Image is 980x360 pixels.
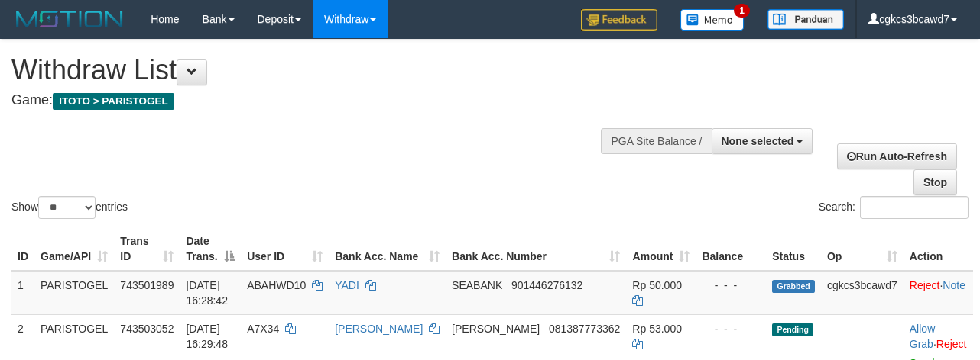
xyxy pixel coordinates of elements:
span: Rp 53.000 [632,323,682,335]
th: ID [11,227,34,271]
th: Op: activate to sort column ascending [821,227,904,271]
span: Grabbed [772,280,815,293]
h1: Withdraw List [11,55,638,85]
span: A7X34 [247,323,279,335]
span: SEABANK [452,279,502,291]
span: [PERSON_NAME] [452,323,540,335]
a: YADI [335,279,359,291]
h4: Game: [11,93,638,108]
input: Search: [860,196,969,219]
span: 743501989 [120,279,174,291]
span: ABAHWD10 [247,279,306,291]
div: - - - [702,321,760,336]
th: Trans ID: activate to sort column ascending [114,227,180,271]
td: cgkcs3bcawd7 [821,271,904,315]
th: Status [766,227,821,271]
img: Feedback.jpg [581,9,657,31]
label: Search: [819,196,969,219]
th: Bank Acc. Number: activate to sort column ascending [446,227,626,271]
span: 1 [734,4,750,18]
img: panduan.png [767,9,844,30]
select: Showentries [38,196,96,219]
span: Rp 50.000 [632,279,682,291]
th: Bank Acc. Name: activate to sort column ascending [329,227,446,271]
a: [PERSON_NAME] [335,323,423,335]
span: [DATE] 16:29:48 [186,323,228,350]
th: Amount: activate to sort column ascending [626,227,696,271]
span: Pending [772,323,813,336]
th: User ID: activate to sort column ascending [241,227,329,271]
span: ITOTO > PARISTOGEL [53,93,174,110]
a: Reject [936,338,967,350]
img: MOTION_logo.png [11,8,128,31]
th: Action [904,227,973,271]
td: PARISTOGEL [34,271,114,315]
a: Reject [910,279,940,291]
span: Copy 081387773362 to clipboard [549,323,620,335]
th: Date Trans.: activate to sort column descending [180,227,241,271]
th: Game/API: activate to sort column ascending [34,227,114,271]
a: Stop [913,169,957,195]
span: None selected [722,135,794,147]
th: Balance [696,227,766,271]
a: Run Auto-Refresh [837,143,957,169]
label: Show entries [11,196,128,219]
img: Button%20Memo.svg [680,9,745,31]
a: Allow Grab [910,323,935,350]
a: Note [943,279,965,291]
span: 743503052 [120,323,174,335]
span: [DATE] 16:28:42 [186,279,228,307]
button: None selected [712,128,813,154]
td: 1 [11,271,34,315]
div: - - - [702,278,760,293]
div: PGA Site Balance / [601,128,711,154]
span: · [910,323,936,350]
span: Copy 901446276132 to clipboard [511,279,582,291]
td: · [904,271,973,315]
